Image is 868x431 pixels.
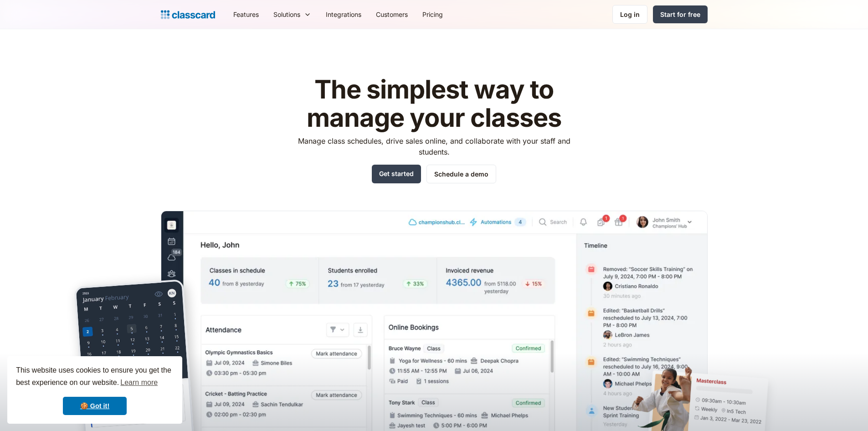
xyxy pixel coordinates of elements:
div: Solutions [266,4,318,25]
a: Customers [369,4,415,25]
p: Manage class schedules, drive sales online, and collaborate with your staff and students. [289,135,579,157]
a: Log in [612,5,647,24]
a: Pricing [415,4,450,25]
a: Start for free [653,5,708,23]
a: Schedule a demo [426,165,496,183]
div: Solutions [273,10,300,19]
a: Integrations [318,4,369,25]
div: Log in [620,10,640,19]
a: dismiss cookie message [63,397,127,415]
a: learn more about cookies [119,376,159,389]
span: This website uses cookies to ensure you get the best experience on our website. [16,365,174,389]
div: Start for free [660,10,700,19]
a: home [161,8,215,21]
div: cookieconsent [7,356,182,424]
h1: The simplest way to manage your classes [289,76,579,132]
a: Features [226,4,266,25]
a: Get started [372,165,421,183]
